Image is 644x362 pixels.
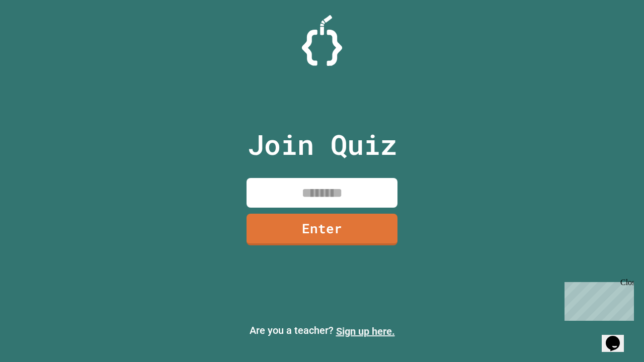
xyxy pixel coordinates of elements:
a: Enter [247,214,397,245]
iframe: chat widget [602,322,634,352]
iframe: chat widget [560,278,634,321]
p: Join Quiz [248,124,397,165]
p: Are you a teacher? [8,323,636,339]
img: Logo.svg [302,15,342,66]
a: Sign up here. [336,325,395,337]
div: Chat with us now!Close [4,4,69,64]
